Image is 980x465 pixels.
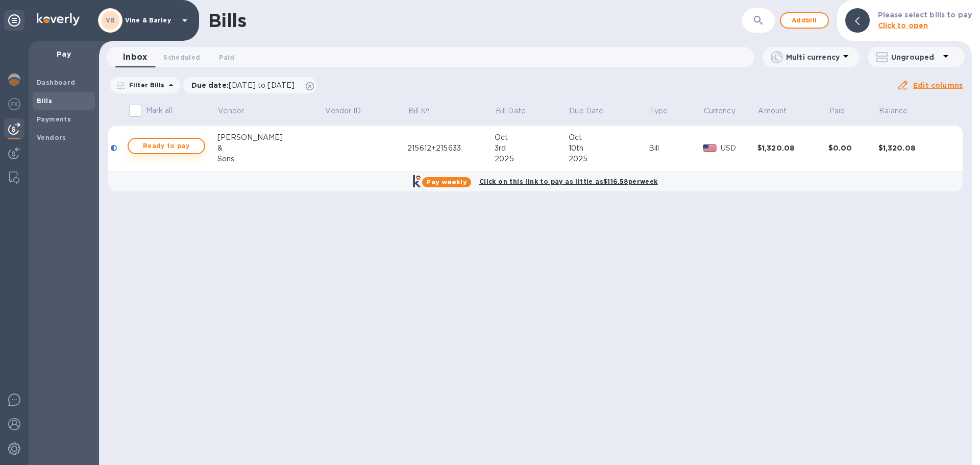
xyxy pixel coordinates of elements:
[407,143,495,154] div: 215612+215633
[721,143,757,154] p: USD
[123,50,147,64] span: Inbox
[569,106,617,116] span: Due Date
[703,144,717,152] img: USD
[495,154,569,164] div: 2025
[780,12,829,29] button: Addbill
[408,106,429,116] p: Bill №
[758,106,800,116] span: Amount
[37,115,71,123] b: Payments
[891,52,940,62] p: Ungrouped
[218,106,257,116] span: Vendor
[8,98,20,110] img: Foreign exchange
[569,154,649,164] div: 2025
[878,11,972,19] b: Please select bills to pay
[37,134,66,141] b: Vendors
[163,52,200,63] span: Scheduled
[125,17,176,24] p: Vine & Barley
[569,132,649,143] div: Oct
[229,81,295,89] span: [DATE] to [DATE]
[758,106,787,116] p: Amount
[878,143,949,153] div: $1,320.08
[569,143,649,154] div: 10th
[128,138,205,154] button: Ready to pay
[496,106,539,116] span: Bill Date
[479,178,658,185] b: Click on this link to pay as little as $116.58 per week
[37,13,80,26] img: Logo
[191,80,300,90] p: Due date :
[106,16,115,24] b: VB
[649,143,703,154] div: Bill
[789,14,820,27] span: Add bill
[569,106,603,116] p: Due Date
[495,143,569,154] div: 3rd
[757,143,828,153] div: $1,320.08
[37,49,91,59] p: Pay
[325,106,374,116] span: Vendor ID
[496,106,526,116] p: Bill Date
[325,106,361,116] p: Vendor ID
[786,52,840,62] p: Multi currency
[217,132,325,143] div: [PERSON_NAME]
[913,81,963,89] u: Edit columns
[650,106,668,116] p: Type
[829,106,845,116] p: Paid
[217,154,325,164] div: Sons
[650,106,681,116] span: Type
[495,132,569,143] div: Oct
[208,10,246,31] h1: Bills
[828,143,878,153] div: $0.00
[183,77,317,93] div: Due date:[DATE] to [DATE]
[4,10,24,31] div: Unpin categories
[829,106,859,116] span: Paid
[37,79,76,86] b: Dashboard
[704,106,736,116] p: Currency
[878,21,928,30] b: Click to open
[217,143,325,154] div: &
[125,81,165,89] p: Filter Bills
[408,106,443,116] span: Bill №
[218,106,244,116] p: Vendor
[37,97,52,105] b: Bills
[879,106,921,116] span: Balance
[146,105,173,116] p: Mark all
[219,52,234,63] span: Paid
[137,140,196,152] span: Ready to pay
[879,106,908,116] p: Balance
[426,178,467,186] b: Pay weekly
